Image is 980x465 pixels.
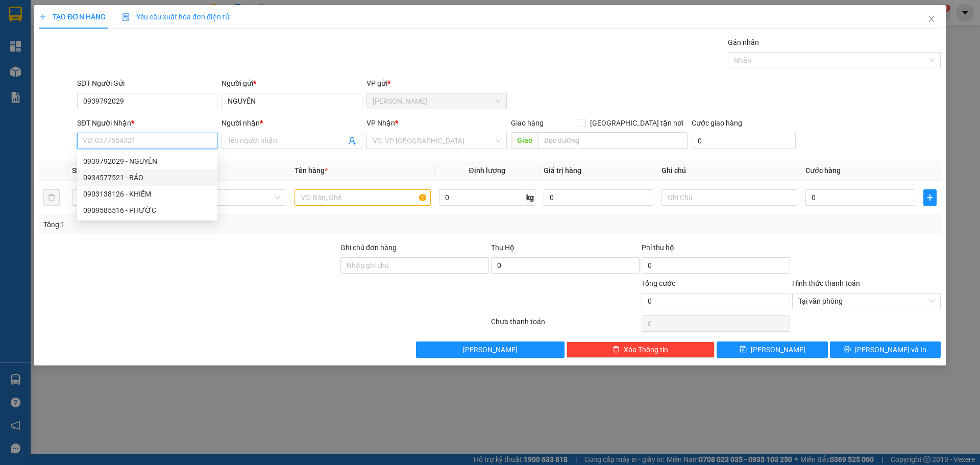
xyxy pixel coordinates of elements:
button: printer[PERSON_NAME] và In [830,341,941,358]
span: plus [39,13,46,20]
label: Cước giao hàng [692,119,742,127]
input: Ghi chú đơn hàng [340,257,489,274]
span: Giao hàng [511,119,544,127]
button: save[PERSON_NAME] [717,341,827,358]
div: Chưa thanh toán [490,316,641,334]
button: deleteXóa Thông tin [567,341,715,358]
span: Yêu cầu xuất hóa đơn điện tử [122,13,230,21]
button: Close [917,5,946,34]
span: [PERSON_NAME] [751,344,805,355]
div: 0909585516 - PHƯỚC [83,205,211,216]
div: SĐT Người Gửi [77,78,217,89]
div: 0934577521 - BẢO [77,169,217,186]
button: [PERSON_NAME] [416,341,565,358]
div: 0939792029 - NGUYÊN [77,153,217,169]
span: Cước hàng [805,166,841,175]
span: Giao [511,132,538,149]
div: VP gửi [366,78,507,89]
input: Cước giao hàng [692,133,796,149]
input: VD: Bàn, Ghế [295,189,430,206]
span: save [740,346,747,354]
span: printer [844,346,851,354]
span: Tại văn phòng [798,293,935,309]
div: 0903138126 - KHIÊM [77,186,217,202]
div: Phí thu hộ [642,242,790,257]
span: Định lượng [469,166,505,175]
div: 0903138126 - KHIÊM [83,188,211,200]
span: SL [72,166,80,175]
span: delete [612,346,620,354]
div: [PERSON_NAME] [6,73,227,100]
button: plus [923,189,937,206]
span: TẠO ĐƠN HÀNG [39,13,106,21]
span: close [927,15,936,23]
div: Người gửi [222,78,362,89]
span: Giá trị hàng [544,166,581,175]
label: Gán nhãn [728,38,759,46]
input: Dọc đường [538,132,688,149]
input: 0 [544,189,653,206]
span: Tên hàng [295,166,328,175]
span: Khác [157,190,280,205]
label: Hình thức thanh toán [792,279,860,287]
text: CTTLT1210250001 [47,48,186,66]
input: Ghi Chú [661,189,797,206]
span: kg [525,189,535,206]
img: icon [122,13,130,21]
span: user-add [348,137,356,145]
button: delete [43,189,60,206]
span: [PERSON_NAME] và In [855,344,926,355]
span: VP Nhận [366,119,395,127]
div: SĐT Người Nhận [77,117,217,129]
div: Người nhận [222,117,362,129]
span: Xóa Thông tin [624,344,668,355]
label: Ghi chú đơn hàng [340,243,397,252]
span: Tổng cước [642,279,675,287]
div: Tổng: 1 [43,219,378,230]
div: 0909585516 - PHƯỚC [77,202,217,218]
div: 0934577521 - BẢO [83,172,211,183]
span: [GEOGRAPHIC_DATA] tận nơi [586,117,688,129]
th: Ghi chú [657,161,801,181]
span: [PERSON_NAME] [463,344,518,355]
div: 0939792029 - NGUYÊN [83,156,211,167]
span: Cao Tốc [373,93,501,109]
span: plus [924,193,936,202]
span: Thu Hộ [491,243,514,252]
